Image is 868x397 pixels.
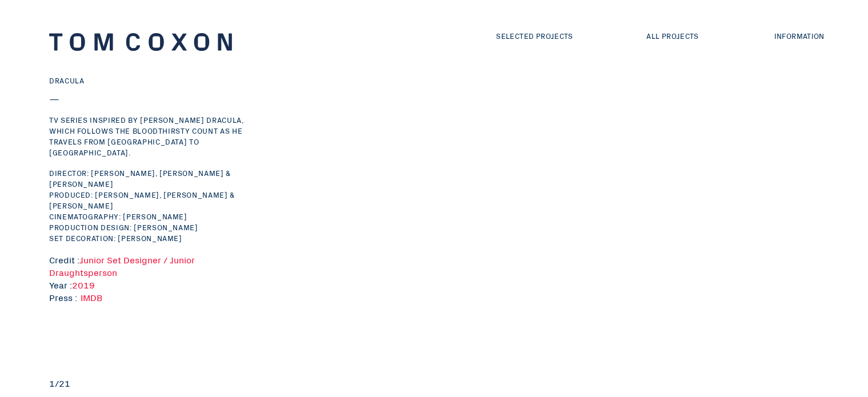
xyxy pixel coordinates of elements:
div: Year : [49,278,255,291]
div: 1/21 [49,376,255,389]
img: tclogo.svg [49,33,232,51]
a: Information [774,30,825,41]
h4: Director: [PERSON_NAME], [PERSON_NAME] & [PERSON_NAME] Produced: [PERSON_NAME], [PERSON_NAME] & [... [49,167,255,243]
div: Press : [49,291,81,376]
div: Credit : [49,253,255,278]
h1: Dracula [49,75,255,86]
h4: TV series inspired by [PERSON_NAME] Dracula, which follows the bloodthirsty count as he travels f... [49,114,255,158]
div: — [49,92,255,105]
span: 2019 [72,278,95,291]
a: Selected Projects [496,30,573,41]
a: All Projects [646,30,699,41]
span: Junior Set Designer / Junior Draughtsperson [49,253,195,278]
a: IMDB [81,291,102,303]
